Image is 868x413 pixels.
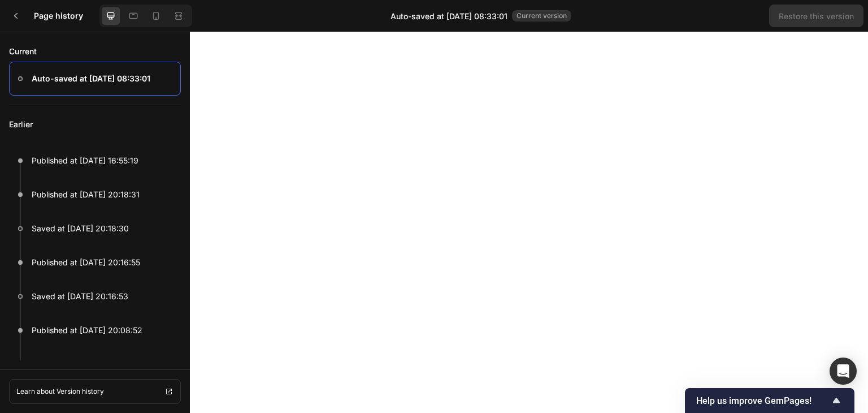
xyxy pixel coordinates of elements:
[32,222,129,235] p: Saved at [DATE] 20:18:30
[9,105,181,144] p: Earlier
[390,10,507,22] span: Auto-saved at [DATE] 08:33:01
[696,395,830,406] span: Help us improve GemPages!
[9,379,181,404] a: Learn about Version history
[16,386,104,397] p: Learn about Version history
[32,290,128,303] p: Saved at [DATE] 20:16:53
[190,32,868,413] iframe: Design area
[696,394,843,407] button: Show survey - Help us improve GemPages!
[769,5,863,27] button: Restore this version
[830,358,857,385] div: Open Intercom Messenger
[32,188,140,201] p: Published at [DATE] 20:18:31
[34,9,95,23] h3: Page history
[32,256,140,269] p: Published at [DATE] 20:16:55
[32,72,150,85] p: Auto-saved at [DATE] 08:33:01
[32,154,138,167] p: Published at [DATE] 16:55:19
[9,41,181,62] p: Current
[512,10,571,21] span: Current version
[32,324,142,337] p: Published at [DATE] 20:08:52
[779,10,854,22] div: Restore this version
[32,358,130,371] p: Saved at [DATE] 20:08:50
